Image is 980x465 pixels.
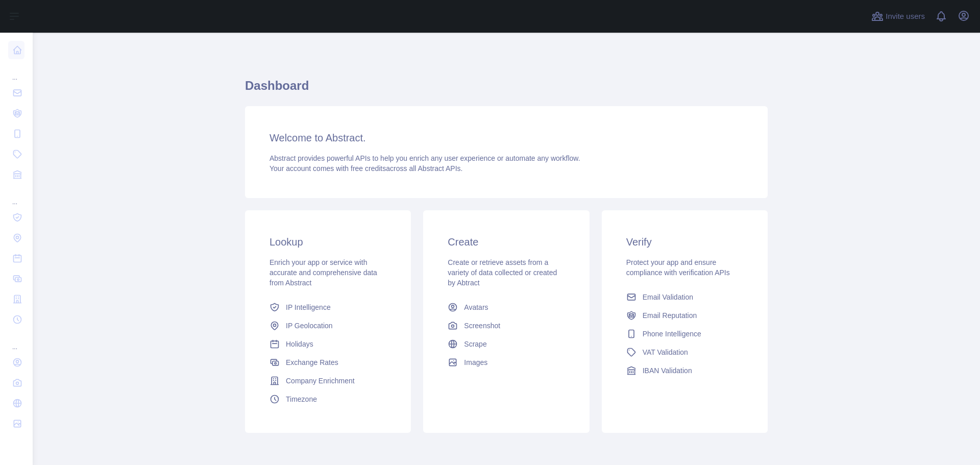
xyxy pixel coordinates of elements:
span: Abstract provides powerful APIs to help you enrich any user experience or automate any workflow. [269,154,580,162]
span: Enrich your app or service with accurate and comprehensive data from Abstract [269,258,377,287]
a: Timezone [265,390,390,408]
a: Scrape [444,335,569,353]
span: Images [464,357,487,368]
h3: Create [448,235,565,249]
span: Phone Intelligence [643,329,701,339]
a: Screenshot [444,316,569,335]
a: Exchange Rates [265,353,390,372]
a: Company Enrichment [265,372,390,390]
span: Invite users [886,11,925,22]
h1: Dashboard [245,78,768,102]
button: Invite users [869,8,927,25]
span: free credits [351,164,386,173]
span: Avatars [464,302,488,312]
a: IBAN Validation [622,361,747,380]
div: ... [8,331,24,351]
a: IP Geolocation [265,316,390,335]
span: VAT Validation [643,347,688,357]
a: Phone Intelligence [622,325,747,343]
h3: Welcome to Abstract. [269,131,743,145]
span: Holidays [286,339,313,349]
div: ... [8,61,24,82]
a: Email Reputation [622,306,747,325]
span: IBAN Validation [643,365,692,376]
span: Screenshot [464,321,500,331]
span: Email Validation [643,292,693,302]
span: Protect your app and ensure compliance with verification APIs [626,258,730,277]
span: Exchange Rates [286,357,338,368]
span: Company Enrichment [286,376,355,386]
a: Avatars [444,298,569,316]
span: IP Geolocation [286,321,333,331]
div: ... [8,186,24,206]
a: Holidays [265,335,390,353]
span: Create or retrieve assets from a variety of data collected or created by Abtract [448,258,557,287]
a: VAT Validation [622,343,747,361]
a: IP Intelligence [265,298,390,316]
h3: Verify [626,235,743,249]
a: Images [444,353,569,372]
a: Email Validation [622,288,747,306]
span: Your account comes with across all Abstract APIs. [269,164,462,173]
span: IP Intelligence [286,302,331,312]
span: Email Reputation [643,310,697,321]
span: Timezone [286,394,317,404]
h3: Lookup [269,235,386,249]
span: Scrape [464,339,486,349]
